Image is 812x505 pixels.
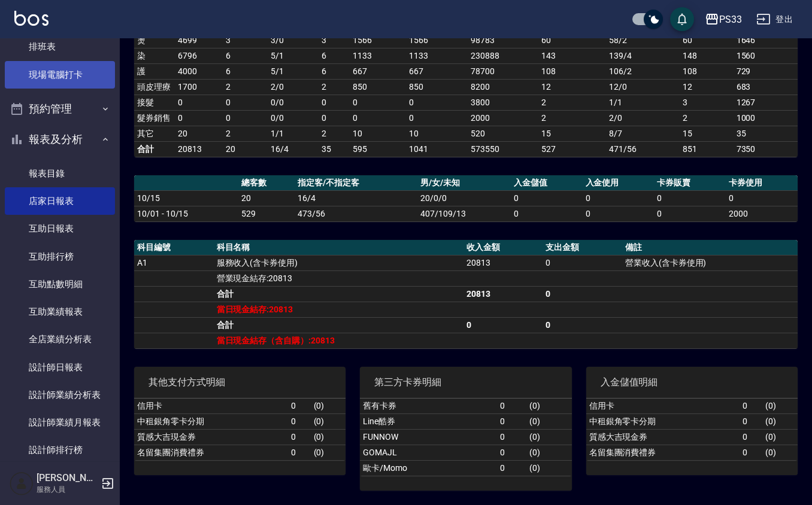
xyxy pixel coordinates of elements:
td: 0 [543,255,622,270]
td: 燙 [134,32,175,48]
td: 1700 [175,79,223,95]
td: 0 [406,110,468,126]
a: 互助排行榜 [5,243,115,270]
td: 5 / 1 [268,48,319,63]
a: 現場電腦打卡 [5,61,115,89]
td: ( 0 ) [526,460,572,476]
td: ( 0 ) [526,445,572,460]
table: a dense table [360,398,571,476]
td: 2000 [726,206,798,221]
td: 0 [497,413,526,429]
td: 0 [497,445,526,460]
table: a dense table [134,240,798,349]
td: 1566 [406,32,468,48]
td: 營業現金結存:20813 [214,270,463,286]
td: 6 [319,48,350,63]
td: 106 / 2 [606,63,680,79]
td: 0 [726,190,798,206]
td: 2 [223,126,268,141]
td: 5 / 1 [268,63,319,79]
table: a dense table [134,398,346,461]
td: 2 [223,79,268,95]
p: 服務人員 [37,484,98,495]
td: 1041 [406,141,468,157]
td: 2000 [468,110,538,126]
td: 851 [680,141,734,157]
a: 設計師日報表 [5,354,115,381]
td: 58 / 2 [606,32,680,48]
td: 質感大吉現金券 [134,429,288,445]
td: 名留集團消費禮券 [134,445,288,460]
td: 520 [468,126,538,141]
td: Line酷券 [360,413,496,429]
td: 6 [319,63,350,79]
div: PS33 [719,12,742,27]
td: 中租銀角零卡分期 [586,413,740,429]
td: 0 [583,190,655,206]
td: 0 [740,445,762,460]
td: 接髮 [134,95,175,110]
td: 10 [350,126,406,141]
td: 0 [497,398,526,414]
td: 歐卡/Momo [360,460,496,476]
td: 35 [319,141,350,157]
td: ( 0 ) [311,445,346,460]
h5: [PERSON_NAME] [37,472,98,484]
th: 入金儲值 [511,175,583,191]
td: 2 [538,95,607,110]
td: 0 [288,398,311,414]
td: ( 0 ) [311,413,346,429]
a: 全店業績分析表 [5,325,115,353]
td: 8200 [468,79,538,95]
th: 備註 [622,240,798,255]
td: ( 0 ) [762,398,798,414]
td: ( 0 ) [311,398,346,414]
button: PS33 [700,7,747,32]
a: 互助日報表 [5,215,115,242]
th: 入金使用 [583,175,655,191]
td: 0 [740,398,762,414]
a: 店家日報表 [5,187,115,215]
td: 148 [680,48,734,63]
td: 108 [538,63,607,79]
a: 排班表 [5,33,115,60]
td: 染 [134,48,175,63]
td: 0 [543,317,622,333]
td: 16/4 [268,141,319,157]
td: 108 [680,63,734,79]
td: 20 [223,141,268,157]
table: a dense table [134,175,798,222]
td: 3 [223,32,268,48]
td: 當日現金結存:20813 [214,302,463,317]
td: GOMAJL [360,445,496,460]
td: 當日現金結存（含自購）:20813 [214,333,463,348]
td: 0 [288,429,311,445]
td: 0 [654,206,726,221]
a: 互助業績報表 [5,298,115,325]
td: 15 [680,126,734,141]
td: 0 [497,429,526,445]
td: 0 [543,286,622,302]
a: 設計師業績分析表 [5,381,115,409]
td: 20 [238,190,295,206]
td: 139 / 4 [606,48,680,63]
td: 0 [350,110,406,126]
td: 1133 [406,48,468,63]
td: 15 [538,126,607,141]
button: save [670,7,694,31]
th: 卡券使用 [726,175,798,191]
td: ( 0 ) [526,413,572,429]
td: 護 [134,63,175,79]
td: 3800 [468,95,538,110]
td: 名留集團消費禮券 [586,445,740,460]
td: 4699 [175,32,223,48]
td: 573550 [468,141,538,157]
td: 407/109/13 [417,206,511,221]
td: 0 [319,110,350,126]
td: 20813 [463,286,543,302]
td: 20 [175,126,223,141]
td: 0 [511,206,583,221]
a: 報表目錄 [5,160,115,187]
td: 合計 [134,141,175,157]
td: 230888 [468,48,538,63]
